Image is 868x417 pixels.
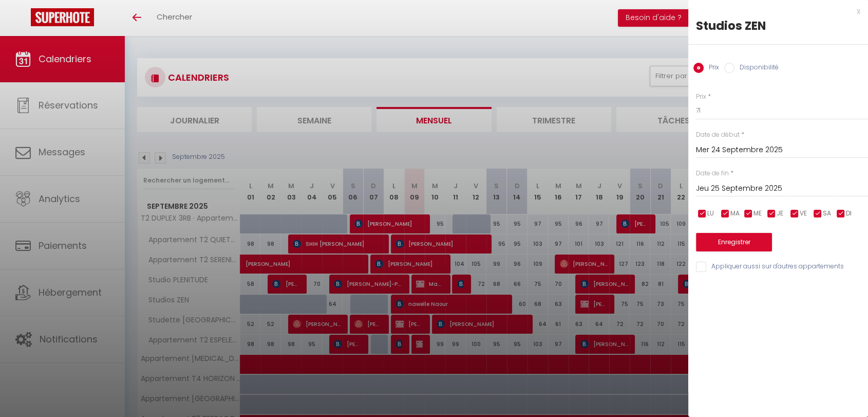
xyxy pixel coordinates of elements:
label: Prix [696,92,706,102]
label: Prix [704,63,719,74]
button: Ouvrir le widget de chat LiveChat [8,4,39,35]
label: Date de début [696,130,740,140]
span: ME [753,209,762,219]
span: LU [707,209,714,219]
span: JE [777,209,783,219]
button: Enregistrer [696,233,772,251]
span: DI [846,209,852,219]
span: MA [730,209,740,219]
span: SA [823,209,831,219]
label: Disponibilité [734,63,779,74]
label: Date de fin [696,169,729,178]
span: VE [800,209,807,219]
div: Studios ZEN [696,17,860,34]
div: x [688,5,860,17]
